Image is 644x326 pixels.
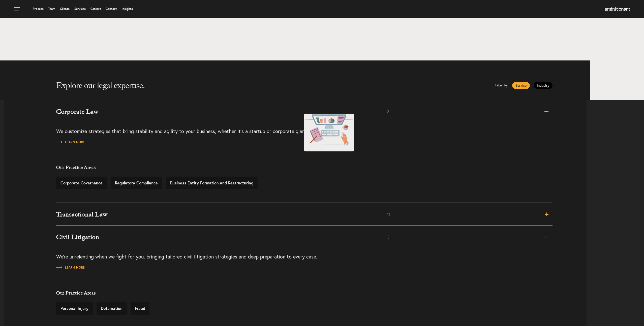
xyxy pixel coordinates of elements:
[56,234,387,240] h3: Civil Litigation
[56,265,85,270] a: Learn more about Civil Litigation
[56,141,85,144] span: Learn more
[56,302,93,315] a: Explore Personal Injury
[48,7,55,10] a: Team
[111,177,162,189] a: Explore Regulatory Compliance
[56,177,107,189] a: Explore Corporate Governance
[56,109,387,115] h3: Corporate Law
[56,203,553,226] a: Transactional Law11
[74,7,86,10] a: Services
[97,302,127,315] a: Explore Defamation
[106,7,117,10] a: Contact
[512,82,530,89] a: Service
[56,248,478,265] p: We’re unrelenting when we fight for you, bringing tailored civil litigation strategies and deep p...
[56,140,85,145] a: Learn more about Corporate Law
[60,7,70,10] a: Clients
[387,110,470,114] span: 3
[166,177,258,189] a: Explore Business Entity Formation and Restructuring
[33,7,44,10] a: Process
[56,266,85,269] span: Learn more
[56,165,478,170] h4: Our Practice Areas
[56,226,553,248] a: Civil Litigation3
[56,123,478,140] p: We customize strategies that bring stability and agility to your business, whether it’s a startup...
[56,211,387,217] h3: Transactional Law
[387,235,470,239] span: 3
[90,7,101,10] a: Careers
[605,7,630,11] img: Amini & Conant
[56,100,553,123] a: Corporate Law3
[495,82,508,89] span: Filter by:
[56,290,478,296] h4: Our Practice Areas
[56,81,145,90] h2: Explore our legal expertise.
[387,212,470,216] span: 11
[605,7,630,11] a: Home
[534,82,553,89] a: Industry
[131,302,149,315] a: Explore Fraud
[121,7,133,10] a: Insights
